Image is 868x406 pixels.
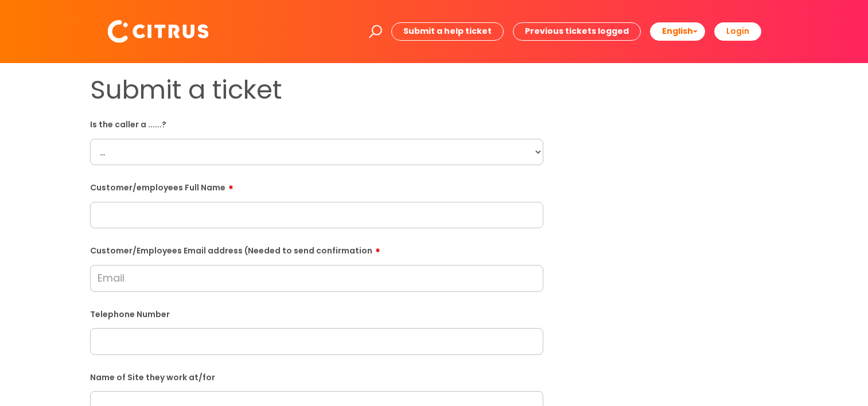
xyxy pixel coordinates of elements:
label: Customer/Employees Email address (Needed to send confirmation [90,242,543,256]
b: Login [726,25,749,37]
label: Is the caller a ......? [90,118,543,130]
label: Telephone Number [90,307,543,319]
a: Submit a help ticket [391,22,504,40]
label: Name of Site they work at/for [90,370,543,382]
label: Customer/employees Full Name [90,179,543,193]
a: Login [714,22,761,40]
span: English [662,25,693,37]
input: Email [90,265,543,291]
h1: Submit a ticket [90,75,543,106]
a: Previous tickets logged [513,22,641,40]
